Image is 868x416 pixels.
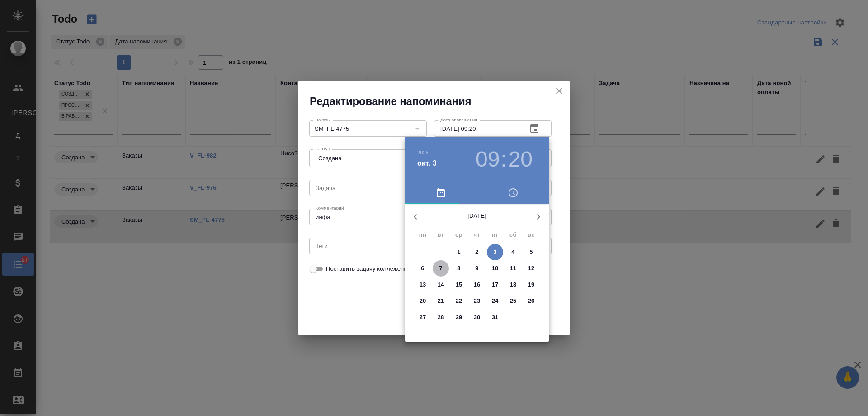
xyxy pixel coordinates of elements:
[433,309,449,325] button: 28
[457,264,460,273] p: 8
[456,296,462,306] p: 22
[451,230,467,239] span: ср
[451,309,467,325] button: 29
[505,277,521,293] button: 18
[523,293,539,309] button: 26
[510,264,517,273] p: 11
[493,248,496,257] p: 3
[439,264,442,273] p: 7
[433,293,449,309] button: 21
[438,313,444,322] p: 28
[438,280,444,289] p: 14
[505,244,521,260] button: 4
[469,293,485,309] button: 23
[523,277,539,293] button: 19
[415,293,431,309] button: 20
[528,296,535,306] p: 26
[433,277,449,293] button: 14
[469,244,485,260] button: 2
[474,313,481,322] p: 30
[492,296,499,306] p: 24
[500,147,506,172] h3: :
[451,260,467,277] button: 8
[451,293,467,309] button: 22
[492,280,499,289] p: 17
[451,277,467,293] button: 15
[417,158,437,169] button: окт. 3
[415,230,431,239] span: пн
[505,260,521,277] button: 11
[421,264,424,273] p: 6
[457,248,460,257] p: 1
[451,244,467,260] button: 1
[529,248,533,257] p: 5
[475,264,478,273] p: 9
[509,147,533,172] button: 20
[474,280,481,289] p: 16
[469,309,485,325] button: 30
[487,309,503,325] button: 31
[415,277,431,293] button: 13
[505,293,521,309] button: 25
[417,150,429,155] button: 2025
[510,280,517,289] p: 18
[523,260,539,277] button: 12
[420,280,426,289] p: 13
[456,313,462,322] p: 29
[487,277,503,293] button: 17
[510,296,517,306] p: 25
[415,260,431,277] button: 6
[469,230,485,239] span: чт
[456,280,462,289] p: 15
[528,280,535,289] p: 19
[433,260,449,277] button: 7
[433,230,449,239] span: вт
[476,147,500,172] button: 09
[469,277,485,293] button: 16
[420,296,426,306] p: 20
[523,230,539,239] span: вс
[469,260,485,277] button: 9
[487,244,503,260] button: 3
[511,248,514,257] p: 4
[474,296,481,306] p: 23
[523,244,539,260] button: 5
[438,296,444,306] p: 21
[487,260,503,277] button: 10
[420,313,426,322] p: 27
[528,264,535,273] p: 12
[475,248,478,257] p: 2
[487,293,503,309] button: 24
[492,264,499,273] p: 10
[492,313,499,322] p: 31
[505,230,521,239] span: сб
[415,309,431,325] button: 27
[487,230,503,239] span: пт
[426,211,528,220] p: [DATE]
